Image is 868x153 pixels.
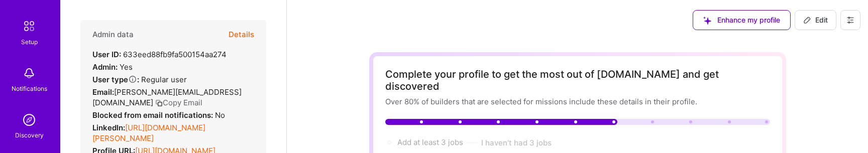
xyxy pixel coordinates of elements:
h4: Admin data [92,30,134,39]
div: Regular user [92,74,187,85]
div: Notifications [12,83,47,94]
strong: Blocked from email notifications: [92,110,215,120]
button: Details [229,20,254,49]
strong: LinkedIn: [92,123,125,132]
i: icon SuggestedTeams [703,17,711,25]
strong: User type : [92,75,139,84]
button: Copy Email [155,97,202,108]
div: 633eed88fb9fa500154aa274 [92,49,227,60]
span: Add at least 3 jobs [397,137,463,147]
img: discovery [19,110,39,130]
a: [URL][DOMAIN_NAME][PERSON_NAME] [92,123,205,143]
div: Setup [21,37,38,47]
div: Discovery [15,130,44,140]
img: bell [19,63,39,83]
strong: Admin: [92,62,118,72]
i: icon Copy [155,99,163,107]
button: I haven't had 3 jobs [481,137,552,148]
button: Edit [795,10,836,30]
img: setup [19,16,40,37]
strong: Email: [92,87,114,97]
span: Enhance my profile [703,15,780,25]
span: Edit [803,15,828,25]
div: No [92,110,225,120]
div: Yes [92,62,133,72]
div: Over 80% of builders that are selected for missions include these details in their profile. [385,96,770,107]
span: [PERSON_NAME][EMAIL_ADDRESS][DOMAIN_NAME] [92,87,242,107]
button: Enhance my profile [693,10,791,30]
div: Complete your profile to get the most out of [DOMAIN_NAME] and get discovered [385,68,770,92]
i: Help [128,75,137,84]
strong: User ID: [92,50,121,59]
